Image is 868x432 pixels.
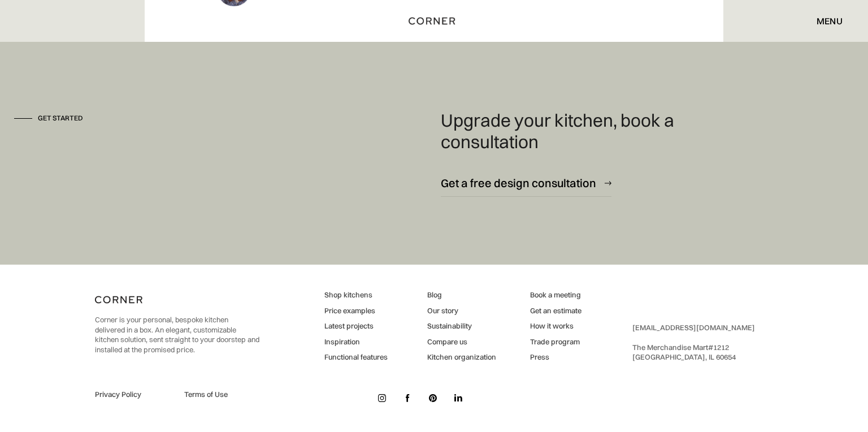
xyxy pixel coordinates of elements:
[427,352,496,362] a: Kitchen organization
[324,321,388,331] a: Latest projects
[817,16,843,25] div: menu
[38,114,83,123] div: Get started
[427,337,496,347] a: Compare us
[530,290,581,300] a: Book a meeting
[632,323,755,362] div: ‍ The Merchandise Mart #1212 ‍ [GEOGRAPHIC_DATA], IL 60654
[530,337,581,347] a: Trade program
[402,14,467,28] a: home
[427,321,496,331] a: Sustainability
[441,169,611,197] a: Get a free design consultation
[95,315,259,355] p: Corner is your personal, bespoke kitchen delivered in a box. An elegant, customizable kitchen sol...
[95,390,171,400] a: Privacy Policy
[530,352,581,362] a: Press
[632,323,755,332] a: [EMAIL_ADDRESS][DOMAIN_NAME]
[805,11,843,31] div: menu
[427,290,496,300] a: Blog
[184,390,260,400] a: Terms of Use
[324,306,388,316] a: Price examples
[324,352,388,362] a: Functional features
[324,337,388,347] a: Inspiration
[324,290,388,300] a: Shop kitchens
[530,321,581,331] a: How it works
[427,306,496,316] a: Our story
[441,110,721,153] h4: Upgrade your kitchen, book a consultation
[441,175,596,191] div: Get a free design consultation
[530,306,581,316] a: Get an estimate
